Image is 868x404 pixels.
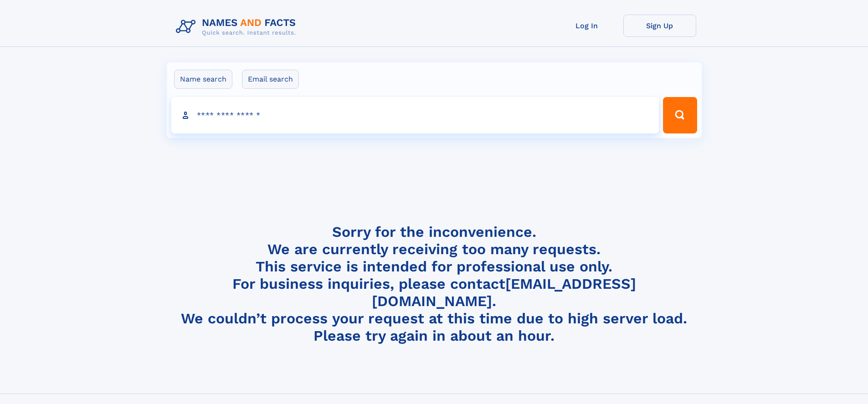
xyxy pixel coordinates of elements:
[550,15,623,37] a: Log In
[174,70,232,89] label: Name search
[171,97,659,133] input: search input
[172,223,696,345] h4: Sorry for the inconvenience. We are currently receiving too many requests. This service is intend...
[242,70,299,89] label: Email search
[172,15,303,39] img: Logo Names and Facts
[372,275,636,310] a: [EMAIL_ADDRESS][DOMAIN_NAME]
[663,97,697,133] button: Search Button
[623,15,696,37] a: Sign Up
